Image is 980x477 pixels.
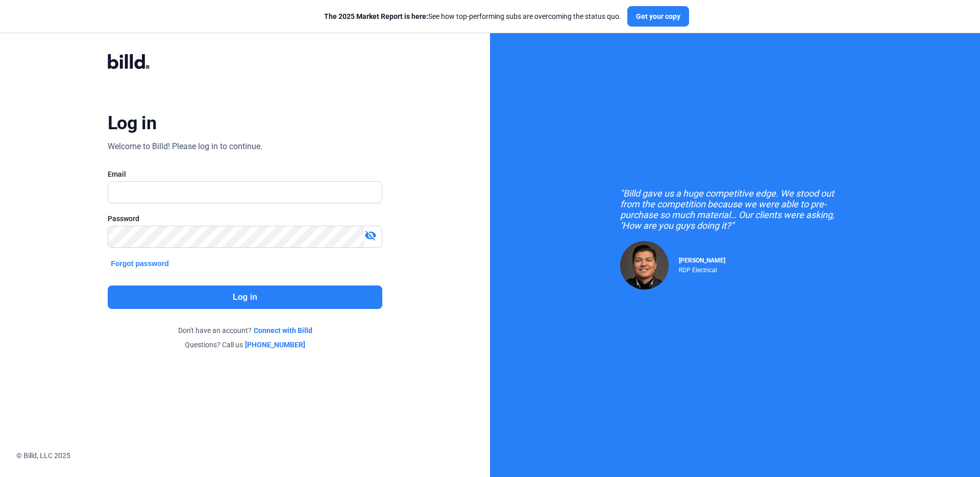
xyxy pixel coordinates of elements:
span: [PERSON_NAME] [679,257,725,264]
div: Email [108,169,382,179]
div: Password [108,213,382,224]
div: Don't have an account? [108,325,382,336]
a: [PHONE_NUMBER] [245,340,305,350]
img: Raul Pacheco [620,241,669,290]
span: The 2025 Market Report is here: [324,12,428,20]
button: Log in [108,285,382,309]
div: RDP Electrical [679,264,725,274]
div: "Billd gave us a huge competitive edge. We stood out from the competition because we were able to... [620,188,850,231]
div: See how top-performing subs are overcoming the status quo. [324,11,621,21]
mat-icon: visibility_off [364,229,377,242]
div: Questions? Call us [108,340,382,350]
button: Get your copy [627,6,689,27]
button: Forgot password [108,258,172,269]
a: Connect with Billd [254,325,312,336]
div: Log in [108,112,156,134]
div: Welcome to Billd! Please log in to continue. [108,140,262,153]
